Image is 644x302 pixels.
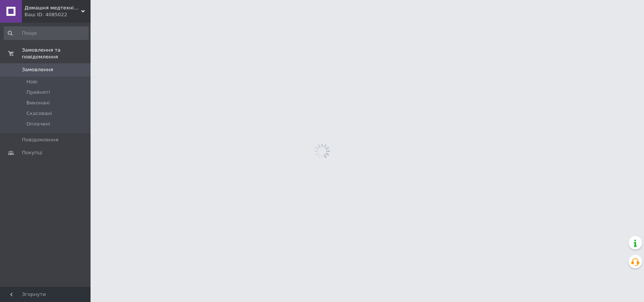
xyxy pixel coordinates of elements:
span: Замовлення [22,66,53,73]
span: Нові [26,78,37,85]
span: Оплачені [26,121,50,127]
span: Повідомлення [22,136,58,143]
div: Ваш ID: 4085022 [25,11,91,18]
span: Покупці [22,149,42,156]
span: Домашня медтехніка та ортопедичні товари [25,5,81,11]
input: Пошук [4,26,89,40]
span: Скасовані [26,110,52,117]
span: Замовлення та повідомлення [22,47,91,60]
span: Прийняті [26,89,50,96]
span: Виконані [26,100,50,106]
